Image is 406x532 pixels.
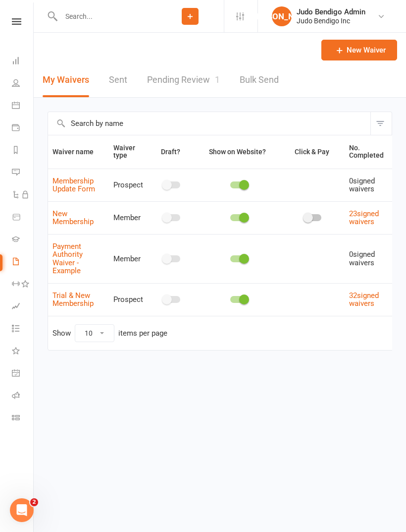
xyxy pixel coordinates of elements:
[12,118,34,140] a: Payments
[349,177,375,194] span: 0 signed waivers
[109,63,127,97] a: Sent
[52,146,104,158] button: Waiver name
[52,242,83,276] a: Payment Authority Waiver - Example
[52,177,95,194] a: Membership Update Form
[12,51,34,73] a: Dashboard
[12,140,34,162] a: Reports
[30,498,38,506] span: 2
[12,296,34,318] a: Assessments
[12,207,34,229] a: Product Sales
[48,112,370,135] input: Search by name
[109,135,148,169] th: Waiver type
[295,148,329,156] span: Click & Pay
[12,385,34,408] a: Roll call kiosk mode
[58,9,156,23] input: Search...
[152,146,191,158] button: Draft?
[52,291,94,308] a: Trial & New Membership
[109,201,148,234] td: Member
[52,148,104,156] span: Waiver name
[286,146,340,158] button: Click & Pay
[297,7,365,16] div: Judo Bendigo Admin
[345,135,388,169] th: No. Completed
[349,291,379,308] a: 32signed waivers
[240,63,279,97] a: Bulk Send
[52,209,94,227] a: New Membership
[12,341,34,363] a: What's New
[272,6,292,26] div: [PERSON_NAME]
[12,363,34,385] a: General attendance kiosk mode
[109,234,148,283] td: Member
[52,324,167,342] div: Show
[109,283,148,316] td: Prospect
[161,148,180,156] span: Draft?
[109,169,148,201] td: Prospect
[349,209,379,227] a: 23signed waivers
[10,498,34,522] iframe: Intercom live chat
[12,73,34,95] a: People
[12,95,34,118] a: Calendar
[209,148,266,156] span: Show on Website?
[321,40,397,60] a: New Waiver
[349,250,375,267] span: 0 signed waivers
[12,408,34,430] a: Class kiosk mode
[200,146,277,158] button: Show on Website?
[147,63,220,97] a: Pending Review1
[43,63,89,97] button: My Waivers
[297,16,365,25] div: Judo Bendigo Inc
[118,329,167,338] div: items per page
[215,74,220,85] span: 1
